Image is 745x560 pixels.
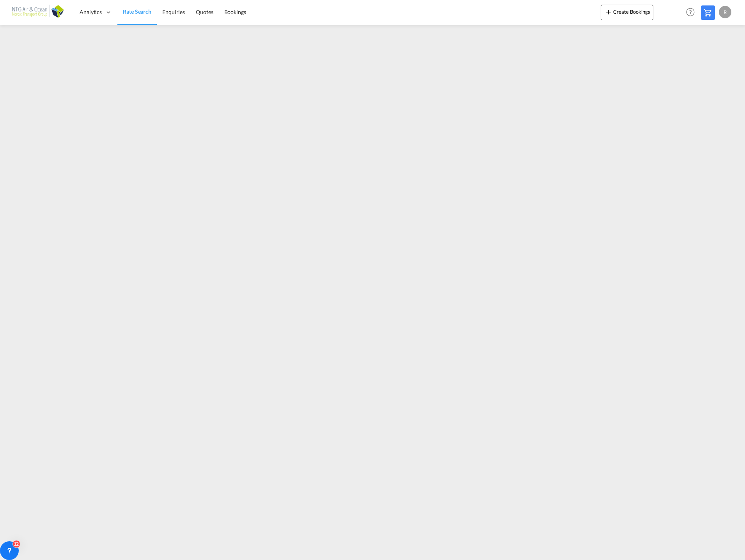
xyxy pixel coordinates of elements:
[719,6,731,18] div: R
[12,4,64,21] img: af31b1c0b01f11ecbc353f8e72265e29.png
[684,5,701,19] div: Help
[604,7,613,16] md-icon: icon-plus 400-fg
[123,8,151,15] span: Rate Search
[196,9,213,15] span: Quotes
[80,8,102,16] span: Analytics
[224,9,246,15] span: Bookings
[601,5,653,20] button: icon-plus 400-fgCreate Bookings
[684,5,697,19] span: Help
[162,9,185,15] span: Enquiries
